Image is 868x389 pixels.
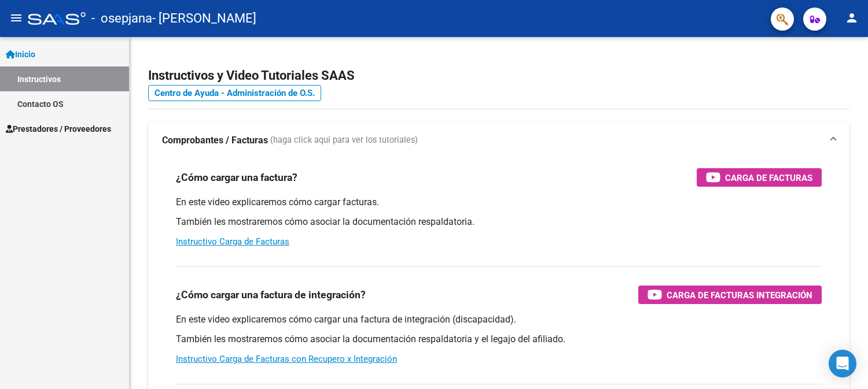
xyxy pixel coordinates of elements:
a: Instructivo Carga de Facturas [176,236,289,247]
h3: ¿Cómo cargar una factura de integración? [176,287,366,303]
h3: ¿Cómo cargar una factura? [176,169,297,186]
a: Centro de Ayuda - Administración de O.S. [148,85,321,101]
strong: Comprobantes / Facturas [162,134,268,147]
mat-icon: person [845,11,859,25]
span: Carga de Facturas [725,171,812,185]
button: Carga de Facturas Integración [638,286,822,304]
span: Prestadores / Proveedores [6,123,111,135]
h2: Instructivos y Video Tutoriales SAAS [148,65,849,87]
span: - [PERSON_NAME] [152,6,256,31]
mat-icon: menu [9,11,23,25]
span: - osepjana [91,6,152,31]
p: En este video explicaremos cómo cargar una factura de integración (discapacidad). [176,313,822,326]
span: Carga de Facturas Integración [667,288,812,302]
p: En este video explicaremos cómo cargar facturas. [176,196,822,209]
button: Carga de Facturas [697,168,822,187]
span: Inicio [6,48,35,61]
p: También les mostraremos cómo asociar la documentación respaldatoria. [176,216,822,228]
div: Open Intercom Messenger [829,350,856,377]
a: Instructivo Carga de Facturas con Recupero x Integración [176,354,397,364]
span: (haga click aquí para ver los tutoriales) [270,134,418,147]
p: También les mostraremos cómo asociar la documentación respaldatoria y el legajo del afiliado. [176,333,822,346]
mat-expansion-panel-header: Comprobantes / Facturas (haga click aquí para ver los tutoriales) [148,122,849,159]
